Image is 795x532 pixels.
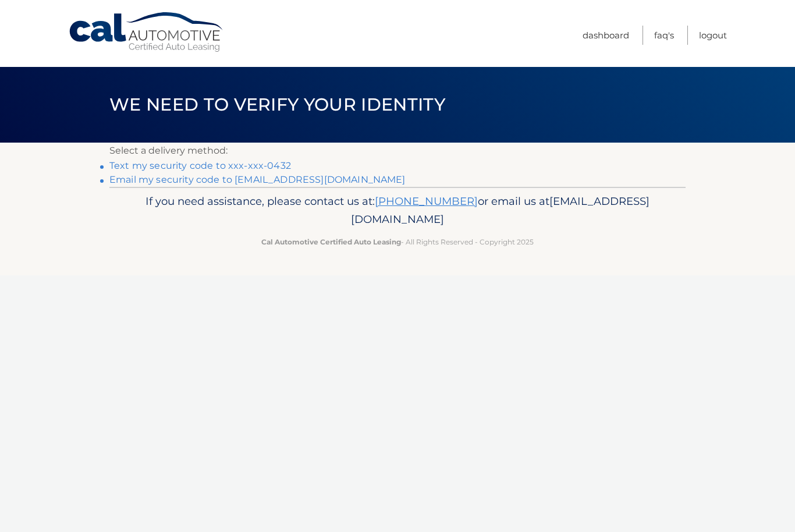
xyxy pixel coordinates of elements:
[117,236,678,248] p: - All Rights Reserved - Copyright 2025
[654,26,674,45] a: FAQ's
[109,174,406,185] a: Email my security code to [EMAIL_ADDRESS][DOMAIN_NAME]
[68,12,225,53] a: Cal Automotive
[109,160,291,171] a: Text my security code to xxx-xxx-0432
[375,194,478,208] a: [PHONE_NUMBER]
[583,26,629,45] a: Dashboard
[109,94,445,115] span: We need to verify your identity
[109,143,686,159] p: Select a delivery method:
[699,26,727,45] a: Logout
[261,237,401,246] strong: Cal Automotive Certified Auto Leasing
[117,192,678,229] p: If you need assistance, please contact us at: or email us at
